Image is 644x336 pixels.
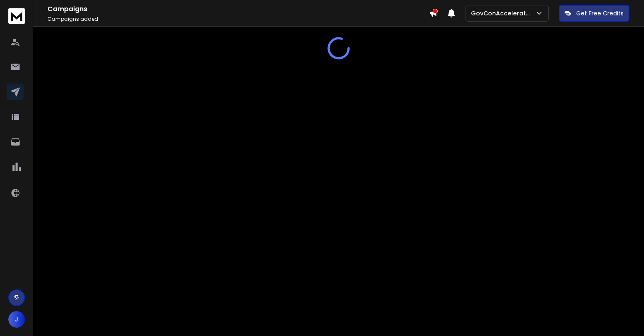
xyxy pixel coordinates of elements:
h1: Campaigns [47,4,429,14]
img: logo [8,8,25,24]
p: Campaigns added [47,16,429,22]
p: Get Free Credits [576,9,624,17]
p: GovConAccelerator [471,9,535,17]
button: J [8,311,25,328]
button: Get Free Credits [559,5,629,22]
